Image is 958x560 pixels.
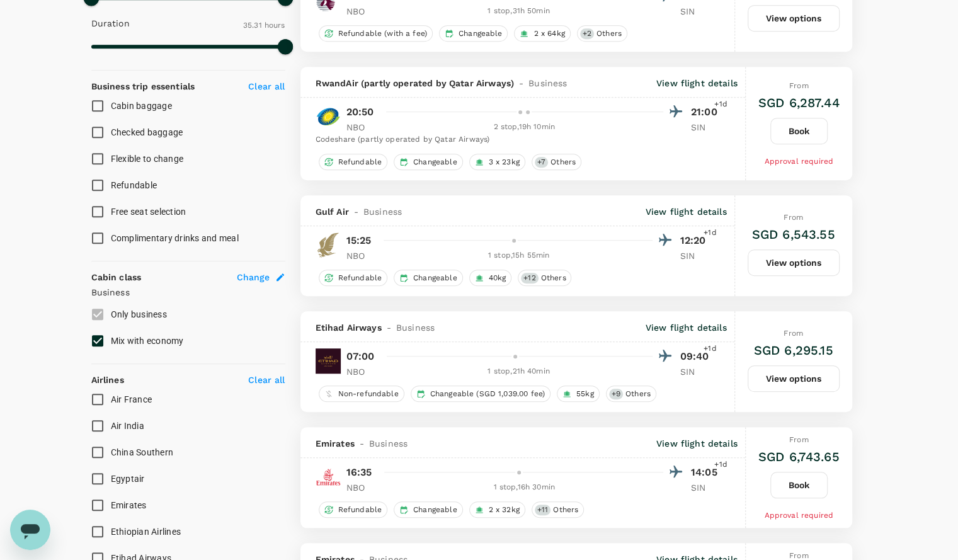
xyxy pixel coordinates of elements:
[346,481,378,494] p: NBO
[319,270,388,286] div: Refundable
[316,464,341,489] img: EK
[691,481,722,494] p: SIN
[518,270,571,286] div: +12Others
[408,157,462,168] span: Changeable
[316,134,722,146] div: Codeshare (partly operated by Qatar Airways)
[333,157,387,168] span: Refundable
[382,321,396,334] span: -
[237,271,270,283] span: Change
[346,249,378,262] p: NBO
[784,329,803,338] span: From
[439,25,508,42] div: Changeable
[656,437,738,450] p: View flight details
[748,5,840,31] button: View options
[385,481,663,494] div: 1 stop , 16h 30min
[333,505,387,515] span: Refundable
[408,273,462,283] span: Changeable
[111,127,183,137] span: Checked baggage
[691,465,722,480] p: 14:05
[770,472,828,498] button: Book
[646,321,727,334] p: View flight details
[333,273,387,283] span: Refundable
[248,374,285,386] p: Clear all
[91,81,195,91] strong: Business trip essentials
[319,386,404,402] div: Non-refundable
[396,321,435,334] span: Business
[548,505,583,515] span: Others
[111,309,167,319] span: Only business
[514,25,570,42] div: 2 x 64kg
[789,435,809,444] span: From
[319,154,388,170] div: Refundable
[111,474,145,484] span: Egyptair
[248,80,285,93] p: Clear all
[754,340,833,360] h6: SGD 6,295.15
[764,157,833,166] span: Approval required
[758,447,840,467] h6: SGD 6,743.65
[545,157,581,168] span: Others
[691,121,722,134] p: SIN
[646,205,727,218] p: View flight details
[425,389,550,399] span: Changeable (SGD 1,039.00 fee)
[469,270,512,286] div: 40kg
[764,511,833,520] span: Approval required
[316,232,341,258] img: GF
[346,233,372,248] p: 15:25
[394,270,463,286] div: Changeable
[111,421,144,431] span: Air India
[91,375,124,385] strong: Airlines
[111,336,184,346] span: Mix with economy
[748,365,840,392] button: View options
[243,21,285,30] span: 35.31 hours
[714,459,727,471] span: +1d
[111,447,174,457] span: China Southern
[346,365,378,378] p: NBO
[316,348,341,374] img: EY
[394,154,463,170] div: Changeable
[528,77,567,89] span: Business
[346,121,378,134] p: NBO
[385,365,653,378] div: 1 stop , 21h 40min
[91,272,142,282] strong: Cabin class
[369,437,408,450] span: Business
[536,273,571,283] span: Others
[535,505,550,515] span: + 11
[316,77,514,89] span: RwandAir (partly operated by Qatar Airways)
[111,527,181,537] span: Ethiopian Airlines
[349,205,363,218] span: -
[484,505,525,515] span: 2 x 32kg
[704,343,716,355] span: +1d
[714,98,727,111] span: +1d
[609,389,623,399] span: + 9
[363,205,402,218] span: Business
[316,321,382,334] span: Etihad Airways
[385,5,653,18] div: 1 stop , 31h 50min
[111,233,239,243] span: Complimentary drinks and meal
[680,249,712,262] p: SIN
[680,5,712,18] p: SIN
[514,77,528,89] span: -
[10,510,50,550] iframe: Button to launch messaging window
[606,386,656,402] div: +9Others
[680,365,712,378] p: SIN
[535,157,548,168] span: + 7
[91,286,285,299] p: Business
[385,249,653,262] div: 1 stop , 15h 55min
[704,227,716,239] span: +1d
[680,349,712,364] p: 09:40
[333,389,404,399] span: Non-refundable
[111,154,184,164] span: Flexible to change
[91,17,130,30] p: Duration
[316,104,341,129] img: WB
[111,180,157,190] span: Refundable
[111,394,152,404] span: Air France
[469,501,525,518] div: 2 x 32kg
[453,28,508,39] span: Changeable
[532,154,581,170] div: +7Others
[532,501,584,518] div: +11Others
[557,386,600,402] div: 55kg
[784,213,803,222] span: From
[620,389,656,399] span: Others
[316,205,349,218] span: Gulf Air
[577,25,627,42] div: +2Others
